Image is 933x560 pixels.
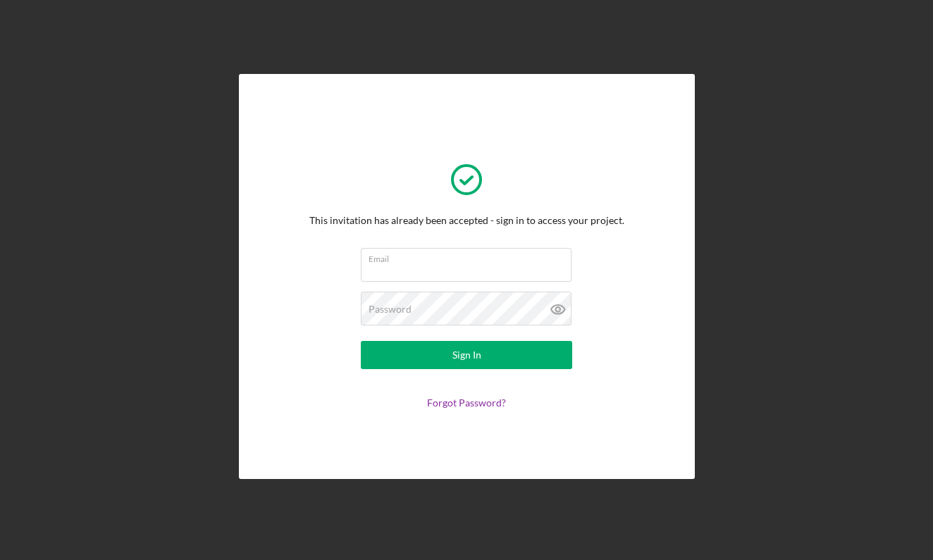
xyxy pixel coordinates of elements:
[369,249,571,264] label: Email
[309,215,624,226] div: This invitation has already been accepted - sign in to access your project.
[361,341,572,369] button: Sign In
[452,341,481,369] div: Sign In
[369,304,412,315] label: Password
[427,397,506,409] a: Forgot Password?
